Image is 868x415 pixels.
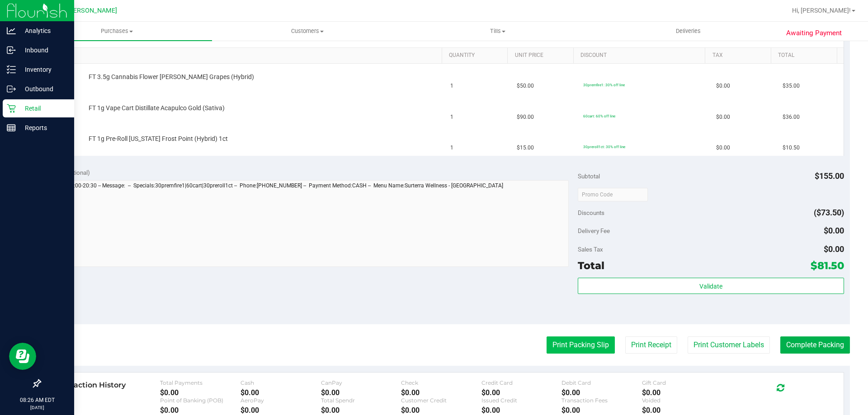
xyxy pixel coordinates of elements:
[401,397,481,404] div: Customer Credit
[578,278,844,294] button: Validate
[450,144,453,152] span: 1
[402,22,593,41] a: Tills
[792,7,851,14] span: Hi, [PERSON_NAME]!
[160,397,241,404] div: Point of Banking (POB)
[160,406,241,415] div: $0.00
[780,336,850,354] button: Complete Packing
[824,244,844,254] span: $0.00
[16,84,70,94] p: Outbound
[642,397,722,404] div: Voided
[716,144,730,152] span: $0.00
[241,397,321,404] div: AeroPay
[716,113,730,121] span: $0.00
[449,52,504,59] a: Quantity
[593,22,783,41] a: Deliveries
[401,406,481,415] div: $0.00
[481,388,562,397] div: $0.00
[401,388,481,397] div: $0.00
[716,82,730,90] span: $0.00
[712,52,768,59] a: Tax
[450,82,453,90] span: 1
[7,26,16,35] inline-svg: Analytics
[561,388,642,397] div: $0.00
[241,379,321,386] div: Cash
[824,226,844,235] span: $0.00
[481,406,562,415] div: $0.00
[7,123,16,132] inline-svg: Reports
[212,27,402,35] span: Customers
[578,173,600,180] span: Subtotal
[241,406,321,415] div: $0.00
[561,406,642,415] div: $0.00
[212,22,402,41] a: Customers
[783,113,800,121] span: $36.00
[515,52,570,59] a: Unit Price
[642,379,722,386] div: Gift Card
[53,52,438,59] a: SKU
[450,113,453,121] span: 1
[578,246,603,253] span: Sales Tax
[583,83,625,87] span: 30premfire1: 30% off line
[547,336,615,354] button: Print Packing Slip
[321,397,401,404] div: Total Spendr
[811,259,844,272] span: $81.50
[16,64,70,75] p: Inventory
[783,144,800,152] span: $10.50
[783,82,800,90] span: $35.00
[7,65,16,74] inline-svg: Inventory
[778,52,833,59] a: Total
[688,336,770,354] button: Print Customer Labels
[16,103,70,114] p: Retail
[583,145,625,149] span: 30preroll1ct: 30% off line
[7,84,16,93] inline-svg: Outbound
[4,396,70,404] p: 08:26 AM EDT
[578,205,604,221] span: Discounts
[321,379,401,386] div: CanPay
[7,104,16,113] inline-svg: Retail
[16,122,70,133] p: Reports
[4,404,70,411] p: [DATE]
[578,188,648,201] input: Promo Code
[241,388,321,397] div: $0.00
[481,397,562,404] div: Issued Credit
[9,343,36,370] iframe: Resource center
[664,27,713,35] span: Deliveries
[89,104,225,112] span: FT 1g Vape Cart Distillate Acapulco Gold (Sativa)
[517,144,534,152] span: $15.00
[401,379,481,386] div: Check
[481,379,562,386] div: Credit Card
[517,82,534,90] span: $50.00
[160,379,241,386] div: Total Payments
[814,208,844,217] span: ($73.50)
[160,388,241,397] div: $0.00
[16,25,70,36] p: Analytics
[815,171,844,181] span: $155.00
[22,22,212,41] a: Purchases
[403,27,592,35] span: Tills
[22,27,212,35] span: Purchases
[517,113,534,121] span: $90.00
[561,379,642,386] div: Debit Card
[321,406,401,415] div: $0.00
[578,227,610,234] span: Delivery Fee
[580,52,702,59] a: Discount
[321,388,401,397] div: $0.00
[583,114,615,118] span: 60cart: 60% off line
[561,397,642,404] div: Transaction Fees
[786,28,842,38] span: Awaiting Payment
[578,259,604,272] span: Total
[89,73,254,81] span: FT 3.5g Cannabis Flower [PERSON_NAME] Grapes (Hybrid)
[16,45,70,56] p: Inbound
[625,336,677,354] button: Print Receipt
[7,46,16,55] inline-svg: Inbound
[89,135,228,143] span: FT 1g Pre-Roll [US_STATE] Frost Point (Hybrid) 1ct
[699,283,722,290] span: Validate
[67,7,117,14] span: [PERSON_NAME]
[642,388,722,397] div: $0.00
[642,406,722,415] div: $0.00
